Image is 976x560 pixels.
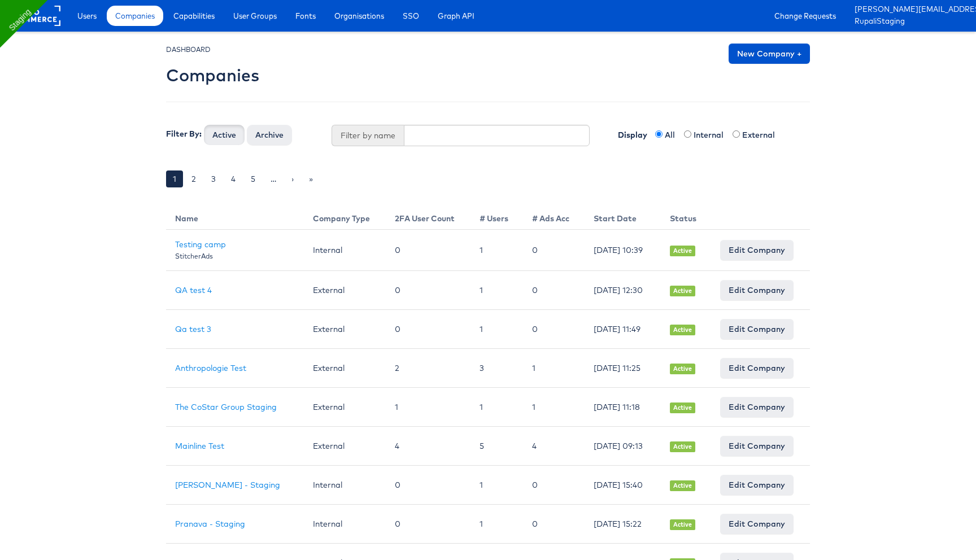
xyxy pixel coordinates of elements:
[470,271,524,310] td: 1
[264,170,283,187] a: …
[470,388,524,427] td: 1
[607,125,653,141] label: Display
[585,204,661,230] th: Start Date
[523,427,585,466] td: 4
[204,170,223,187] a: 3
[175,285,212,295] a: QA test 4
[855,16,968,28] a: RupaliStaging
[670,441,696,452] span: Active
[694,129,730,141] label: Internal
[855,4,968,16] a: [PERSON_NAME][EMAIL_ADDRESS][PERSON_NAME][DOMAIN_NAME]
[233,10,277,21] span: User Groups
[585,505,661,544] td: [DATE] 15:22
[166,170,183,187] a: 1
[665,129,682,141] label: All
[175,324,211,334] a: Qa test 3
[720,397,794,417] a: Edit Company
[175,252,213,260] small: StitcherAds
[304,204,386,230] th: Company Type
[720,514,794,534] a: Edit Company
[585,388,661,427] td: [DATE] 11:18
[523,466,585,505] td: 0
[304,349,386,388] td: External
[166,204,304,230] th: Name
[175,402,277,412] a: The CoStar Group Staging
[670,480,696,491] span: Active
[285,170,300,187] a: ›
[304,310,386,349] td: External
[287,6,324,26] a: Fonts
[720,358,794,378] a: Edit Company
[523,310,585,349] td: 0
[729,43,810,64] a: New Company +
[470,505,524,544] td: 1
[470,466,524,505] td: 1
[69,6,105,26] a: Users
[720,475,794,495] a: Edit Company
[438,10,474,21] span: Graph API
[386,271,470,310] td: 0
[386,466,470,505] td: 0
[304,505,386,544] td: Internal
[470,349,524,388] td: 3
[403,10,419,21] span: SSO
[224,170,242,187] a: 4
[670,325,696,335] span: Active
[670,246,696,256] span: Active
[175,480,280,490] a: [PERSON_NAME] - Staging
[332,125,404,146] span: Filter by name
[175,239,226,250] a: Testing camp
[670,403,696,413] span: Active
[523,388,585,427] td: 1
[386,349,470,388] td: 2
[470,310,524,349] td: 1
[175,363,246,373] a: Anthropologie Test
[304,388,386,427] td: External
[326,6,393,26] a: Organisations
[470,230,524,271] td: 1
[670,286,696,296] span: Active
[173,10,215,21] span: Capabilities
[334,10,384,21] span: Organisations
[670,519,696,530] span: Active
[386,427,470,466] td: 4
[304,427,386,466] td: External
[470,204,524,230] th: # Users
[670,364,696,374] span: Active
[585,230,661,271] td: [DATE] 10:39
[386,204,470,230] th: 2FA User Count
[204,125,245,145] button: Active
[107,6,163,26] a: Companies
[429,6,483,26] a: Graph API
[304,230,386,271] td: Internal
[720,240,794,260] a: Edit Company
[523,505,585,544] td: 0
[175,441,224,451] a: Mainline Test
[394,6,428,26] a: SSO
[585,427,661,466] td: [DATE] 09:13
[661,204,711,230] th: Status
[585,349,661,388] td: [DATE] 11:25
[115,10,155,21] span: Companies
[244,170,262,187] a: 5
[247,125,292,145] button: Archive
[165,6,223,26] a: Capabilities
[185,170,203,187] a: 2
[470,427,524,466] td: 5
[523,271,585,310] td: 0
[523,230,585,271] td: 0
[585,466,661,505] td: [DATE] 15:40
[720,319,794,339] a: Edit Company
[523,204,585,230] th: # Ads Acc
[302,170,320,187] a: »
[225,6,285,26] a: User Groups
[386,230,470,271] td: 0
[523,349,585,388] td: 1
[304,466,386,505] td: Internal
[77,10,97,21] span: Users
[720,280,794,300] a: Edit Company
[742,129,782,141] label: External
[166,128,202,139] label: Filter By:
[166,45,211,54] small: DASHBOARD
[766,6,844,26] a: Change Requests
